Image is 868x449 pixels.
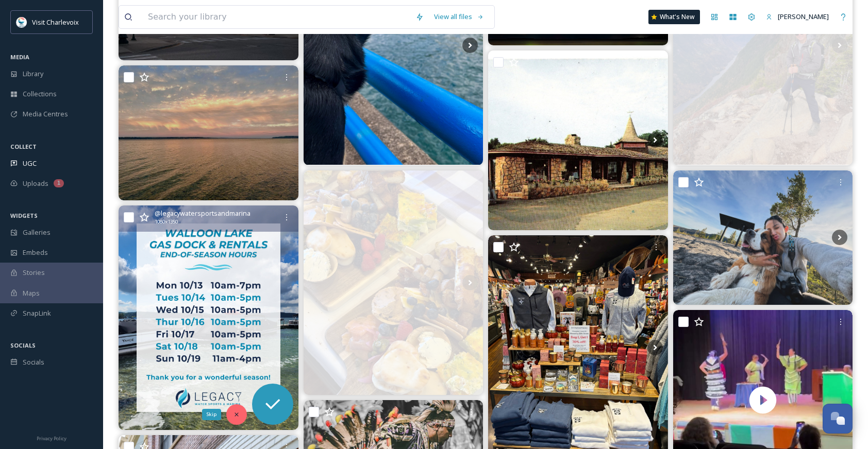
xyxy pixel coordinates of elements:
[23,248,48,257] span: Embeds
[23,89,57,99] span: Collections
[119,65,298,200] img: Dear friends, Wow — what an incredible weekend at Apple Fest! I’m so thankful for all the love an...
[10,143,37,150] span: COLLECT
[778,12,829,21] span: [PERSON_NAME]
[23,288,40,298] span: Maps
[23,268,45,278] span: Stories
[304,170,483,395] img: 🍳☕️🌅 Join us for brunch at the farm on Sunday, October 19th! Gather with friends and family in ou...
[648,10,700,24] a: What's New
[37,435,66,442] span: Privacy Policy
[23,308,51,318] span: SnapLink
[32,18,79,27] span: Visit Charlevoix
[155,218,178,226] span: 1080 x 1350
[761,7,834,27] a: [PERSON_NAME]
[10,212,38,219] span: WIDGETS
[23,228,51,237] span: Galleries
[23,159,37,168] span: UGC
[823,404,853,434] button: Open Chat
[119,205,298,430] img: As the boating season comes to a close, we’d like to thank everyone for another incredible summer...
[143,6,410,28] input: Search your library
[23,69,43,79] span: Library
[54,179,64,187] div: 1
[202,409,221,420] div: Skip
[429,7,489,27] a: View all files
[16,17,27,27] img: Visit-Charlevoix_Logo.jpg
[673,170,853,305] img: All this time I thought I was showing *him* the world, but only now do I realize he was the one s...
[23,109,68,119] span: Media Centres
[10,53,29,61] span: MEDIA
[23,357,44,367] span: Socials
[155,209,251,218] span: @ legacywatersportsandmarina
[37,431,66,444] a: Privacy Policy
[23,179,48,188] span: Uploads
[10,341,36,349] span: SOCIALS
[488,50,668,230] img: Since opening our doors in the 1950s, the Weathervane has been proud to serve the Charlevoix comm...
